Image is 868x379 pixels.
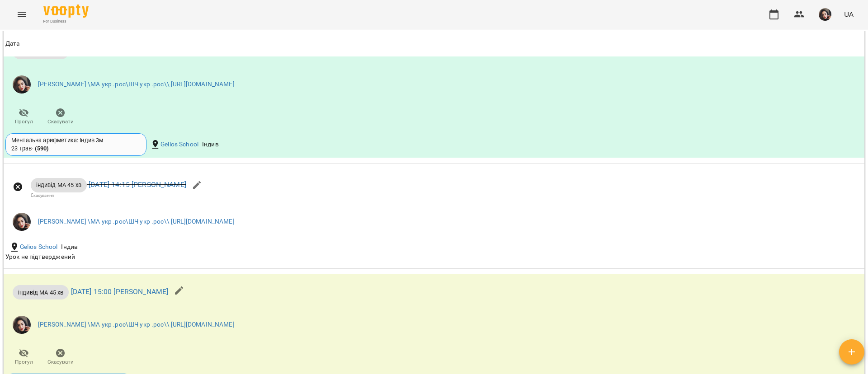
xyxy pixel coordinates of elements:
button: Menu [11,4,33,25]
a: Gelios School [160,140,198,149]
img: 415cf204168fa55e927162f296ff3726.jpg [13,75,31,94]
span: For Business [43,19,89,24]
span: індивід МА 45 хв [13,288,69,297]
a: [PERSON_NAME] \МА укр .рос\ШЧ укр .рос\\ [URL][DOMAIN_NAME] [38,217,235,226]
div: Урок не підтверджений [5,253,576,262]
button: Скасувати [42,345,79,370]
button: Прогул [5,104,42,130]
img: 415cf204168fa55e927162f296ff3726.jpg [819,8,831,21]
a: [PERSON_NAME] \МА укр .рос\ШЧ укр .рос\\ [URL][DOMAIN_NAME] [38,80,235,89]
span: Прогул [15,118,33,126]
img: 415cf204168fa55e927162f296ff3726.jpg [13,213,31,231]
div: Індив [200,138,221,151]
div: Ментальна арифметика: Індив 3м23 трав- (590) [5,133,146,156]
button: Скасувати [42,104,79,130]
div: Індив [59,241,80,253]
span: Дата [5,38,863,49]
img: 415cf204168fa55e927162f296ff3726.jpg [13,316,31,334]
a: Gelios School [20,243,58,252]
span: Прогул [15,358,33,366]
img: Voopty Logo [43,5,89,18]
span: Скасувати [47,358,74,366]
div: Sort [5,38,20,49]
b: ( 590 ) [35,145,48,152]
span: UA [844,9,854,19]
button: Прогул [5,345,42,370]
div: Дата [5,38,20,49]
a: [DATE] 14:15 [PERSON_NAME] [89,180,186,189]
span: індивід МА 45 хв [31,181,87,189]
a: [DATE] 15:00 [PERSON_NAME] [71,287,169,296]
button: UA [840,6,857,23]
span: Скасувати [47,118,74,126]
div: Скасування [31,192,186,198]
div: Ментальна арифметика: Індив 3м [11,136,141,145]
a: [PERSON_NAME] \МА укр .рос\ШЧ укр .рос\\ [URL][DOMAIN_NAME] [38,320,235,329]
div: 23 трав - [11,145,48,153]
